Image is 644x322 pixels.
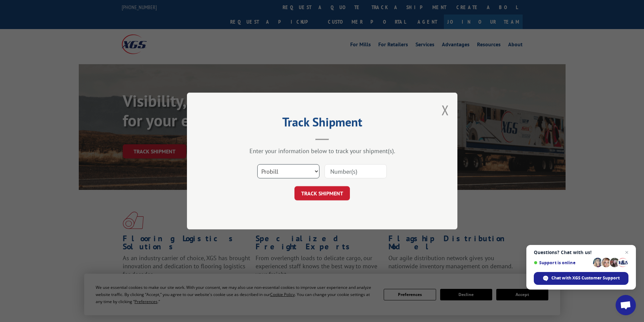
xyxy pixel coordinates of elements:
[623,248,631,256] span: Close chat
[442,101,449,119] button: Close modal
[325,164,387,178] input: Number(s)
[534,260,591,265] span: Support is online
[616,295,636,315] div: Open chat
[534,272,628,285] div: Chat with XGS Customer Support
[534,250,628,255] span: Questions? Chat with us!
[221,117,424,130] h2: Track Shipment
[551,275,620,281] span: Chat with XGS Customer Support
[221,147,424,155] div: Enter your information below to track your shipment(s).
[294,186,350,200] button: TRACK SHIPMENT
